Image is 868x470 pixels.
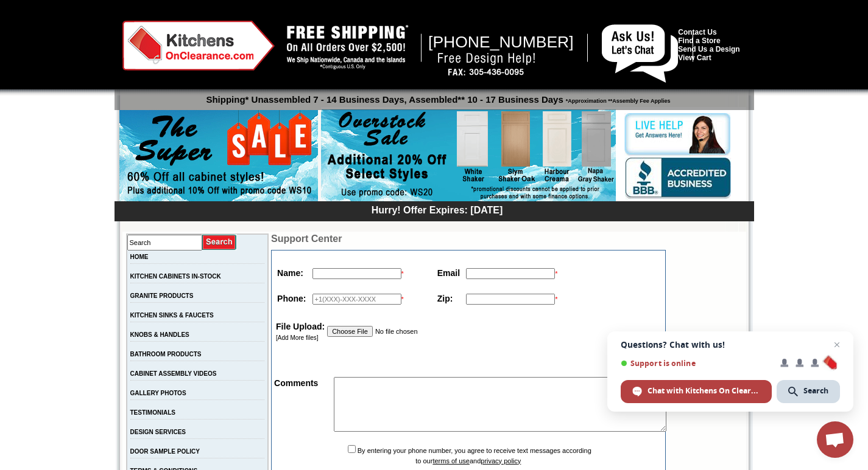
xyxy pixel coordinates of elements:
[121,89,754,105] p: Shipping* Unassembled 7 - 14 Business Days, Assembled** 10 - 17 Business Days
[678,54,711,62] a: View Cart
[202,234,237,251] input: Submit
[130,351,202,358] a: BATHROOM PRODUCTS
[277,294,306,303] strong: Phone:
[437,268,460,278] strong: Email
[803,385,828,396] span: Search
[130,292,194,299] a: GRANITE PRODUCTS
[817,421,853,458] div: Open chat
[130,448,200,455] a: DOOR SAMPLE POLICY
[621,359,772,368] span: Support is online
[122,21,275,71] img: Kitchens on Clearance Logo
[130,312,214,319] a: KITCHEN SINKS & FAUCETS
[481,457,521,465] a: privacy policy
[130,429,186,435] a: DESIGN SERVICES
[276,334,318,341] a: [Add More files]
[130,390,186,396] a: GALLERY PHOTOS
[678,45,739,54] a: Send Us a Design
[312,294,401,305] input: +1(XXX)-XXX-XXXX
[276,322,325,331] strong: File Upload:
[647,385,760,396] span: Chat with Kitchens On Clearance
[830,337,844,352] span: Close chat
[121,203,754,216] div: Hurry! Offer Expires: [DATE]
[777,380,840,403] div: Search
[621,340,840,350] span: Questions? Chat with us!
[621,380,772,403] div: Chat with Kitchens On Clearance
[274,378,318,388] strong: Comments
[130,331,189,338] a: KNOBS & HANDLES
[130,409,175,416] a: TESTIMONIALS
[432,457,470,465] a: terms of use
[437,294,453,303] strong: Zip:
[563,95,671,104] span: *Approximation **Assembly Fee Applies
[678,36,720,45] a: Find a Store
[271,233,665,244] td: Support Center
[678,28,716,36] a: Contact Us
[277,268,303,278] strong: Name:
[130,273,221,280] a: KITCHEN CABINETS IN-STOCK
[130,370,217,377] a: CABINET ASSEMBLY VIDEOS
[130,254,149,260] a: HOME
[428,33,574,51] span: [PHONE_NUMBER]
